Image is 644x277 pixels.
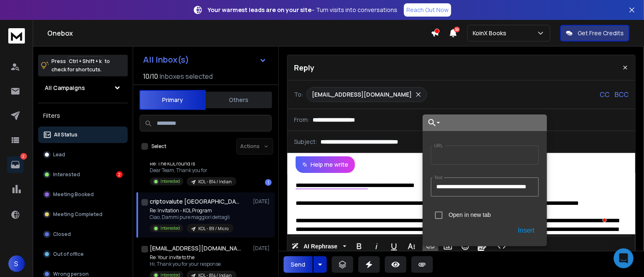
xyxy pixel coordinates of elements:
p: Meeting Completed [53,211,102,218]
p: From: [294,116,309,124]
h1: [EMAIL_ADDRESS][DOMAIN_NAME] [150,244,241,253]
p: Dear Team, Thank you for [150,167,236,174]
p: Interested [53,171,80,178]
label: Open in new tab [449,211,491,218]
p: 2 [20,153,27,160]
h1: criptovalute [GEOGRAPHIC_DATA] [150,197,241,206]
div: 2 [116,171,123,178]
label: Text [433,175,444,180]
button: Send [284,256,313,273]
p: Re: Your invite to the [150,254,236,261]
p: – Turn visits into conversations [208,6,397,14]
button: Meeting Completed [38,206,128,223]
p: Re: The KOL round is [150,160,236,167]
button: Closed [38,226,128,243]
button: S [8,255,25,272]
button: Underline (Ctrl+U) [386,238,402,255]
p: [DATE] [253,245,272,252]
p: BCC [615,90,629,100]
p: KOL - B14 / Indian [198,179,231,185]
span: 50 [454,27,460,32]
h3: Filters [38,110,128,121]
button: Signature [475,238,491,255]
span: AI Rephrase [302,243,339,250]
label: URL [433,143,445,148]
h3: Inboxes selected [160,71,213,81]
p: CC [600,90,610,100]
div: To enrich screen reader interactions, please activate Accessibility in Grammarly extension settings [287,173,625,234]
p: Out of office [53,251,84,258]
button: Get Free Credits [560,25,629,41]
button: Code View [494,238,510,255]
p: Lead [53,151,65,158]
a: Reach Out Now [404,3,451,17]
p: Subject: [294,138,317,146]
button: Out of office [38,246,128,262]
p: To: [294,90,303,99]
span: Ctrl + Shift + k [68,56,103,66]
p: Re: Invitation - KOL Program [150,207,233,214]
p: KOL - B9 / Micro [198,226,228,232]
div: 1 [265,179,272,186]
button: All Inbox(s) [136,51,273,68]
p: Closed [53,231,71,238]
p: Reach Out Now [406,6,449,14]
button: All Status [38,126,128,143]
h1: All Inbox(s) [143,56,189,64]
strong: Your warmest leads are on your site [208,6,311,14]
img: logo [8,28,25,44]
p: Ciao, Dammi pure maggiori dettagli [150,214,233,221]
button: Insert [514,223,539,238]
button: Lead [38,146,128,163]
button: Interested2 [38,166,128,183]
p: Hi, Thank you for your response [150,261,236,267]
button: Bold (Ctrl+B) [351,238,367,255]
p: All Status [54,131,78,138]
button: Meeting Booked [38,186,128,203]
p: Reply [294,62,314,73]
p: [DATE] [253,198,272,205]
p: [EMAIL_ADDRESS][DOMAIN_NAME] [312,90,412,99]
p: Interested [160,178,180,185]
div: Open Intercom Messenger [614,248,634,268]
button: Choose Link [423,114,442,131]
button: All Campaigns [38,80,128,96]
button: Italic (Ctrl+I) [369,238,384,255]
button: AI Rephrase [290,238,348,255]
button: More Text [403,238,419,255]
p: Interested [160,225,180,231]
p: KoinX Books [473,29,510,37]
p: Get Free Credits [578,29,624,37]
button: Others [206,91,272,109]
h1: All Campaigns [45,84,85,92]
label: Select [151,143,166,150]
p: Press to check for shortcuts. [51,57,110,74]
button: Primary [139,90,206,110]
h1: Onebox [47,28,431,38]
a: 2 [7,156,24,173]
span: 10 / 10 [143,71,158,81]
button: Help me write [296,156,355,173]
p: Meeting Booked [53,191,94,198]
